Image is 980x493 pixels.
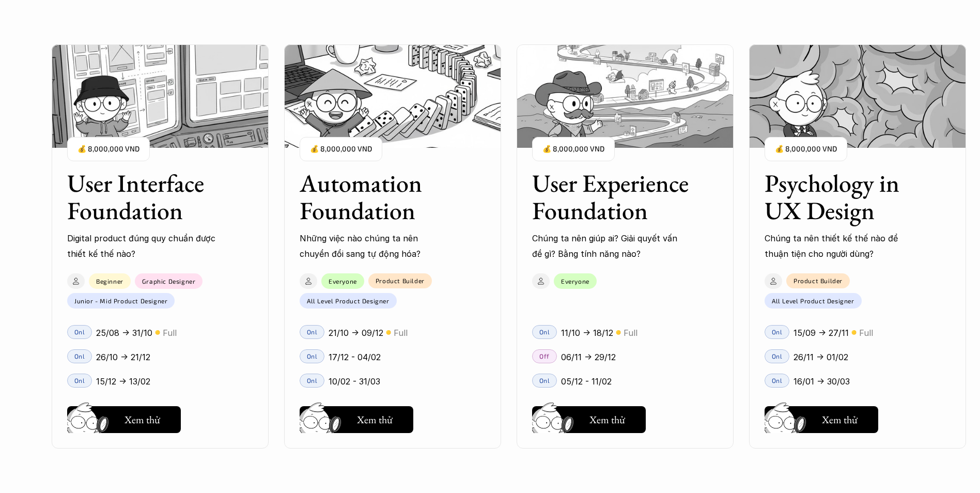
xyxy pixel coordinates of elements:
p: Chúng ta nên giúp ai? Giải quyết vấn đề gì? Bằng tính năng nào? [532,230,682,262]
p: Onl [307,352,318,360]
p: 🟡 [386,329,391,336]
p: Full [624,325,637,341]
p: Full [163,325,177,341]
p: 16/01 -> 30/03 [794,374,850,389]
p: 🟡 [155,329,160,336]
h3: User Experience Foundation [532,170,692,224]
p: Full [394,325,408,341]
p: Junior - Mid Product Designer [74,297,167,304]
p: Product Builder [376,277,425,284]
h3: User Interface Foundation [67,170,227,224]
p: Everyone [329,278,357,285]
h5: Xem thử [822,412,858,427]
p: 05/12 - 11/02 [561,374,612,389]
a: Xem thử [765,402,878,433]
p: 15/12 -> 13/02 [96,374,150,389]
h3: Psychology in UX Design [765,170,925,224]
a: Xem thử [532,402,646,433]
p: Full [859,325,873,341]
p: Onl [539,328,550,335]
button: Xem thử [300,406,413,433]
p: All Level Product Designer [307,297,390,304]
h5: Xem thử [589,412,625,427]
p: 10/02 - 31/03 [329,374,380,389]
p: 06/11 -> 29/12 [561,349,616,365]
p: 26/10 -> 21/12 [96,349,150,365]
p: 💰 8,000,000 VND [775,142,837,156]
h5: Xem thử [357,412,393,427]
p: 17/12 - 04/02 [329,349,381,365]
p: Onl [307,377,318,384]
p: All Level Product Designer [772,297,854,304]
p: Onl [772,328,783,335]
h3: Automation Foundation [300,170,460,224]
p: 15/09 -> 27/11 [794,325,849,341]
p: 25/08 -> 31/10 [96,325,152,341]
p: 21/10 -> 09/12 [329,325,383,341]
p: 11/10 -> 18/12 [561,325,613,341]
p: Onl [539,377,550,384]
h5: Xem thử [125,412,160,427]
p: 🟡 [616,329,621,336]
p: 🟡 [851,329,857,336]
button: Xem thử [765,406,878,433]
p: Everyone [561,278,589,285]
p: Off [539,352,550,360]
a: Xem thử [67,402,181,433]
p: Digital product đúng quy chuẩn được thiết kế thế nào? [67,230,217,262]
p: 💰 8,000,000 VND [542,142,604,156]
a: Xem thử [300,402,413,433]
p: Product Builder [794,277,843,284]
p: Những việc nào chúng ta nên chuyển đổi sang tự động hóa? [300,230,449,262]
p: 💰 8,000,000 VND [310,142,372,156]
p: Onl [307,328,318,335]
p: Onl [772,377,783,384]
p: Onl [772,352,783,360]
button: Xem thử [532,406,646,433]
p: 26/11 -> 01/02 [794,349,848,365]
p: Beginner [96,278,123,285]
p: Chúng ta nên thiết kế thế nào để thuận tiện cho người dùng? [765,230,914,262]
button: Xem thử [67,406,181,433]
p: 💰 8,000,000 VND [77,142,139,156]
p: Graphic Designer [142,278,196,285]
